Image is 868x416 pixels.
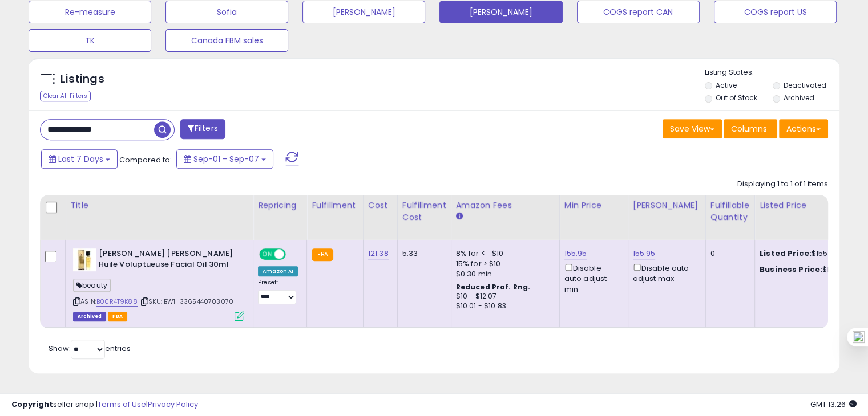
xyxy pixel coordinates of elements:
[724,119,777,138] button: Columns
[456,248,551,259] div: 8% for <= $10
[73,248,96,271] img: 41gcO7oGEmL._SL40_.jpg
[148,399,198,410] a: Privacy Policy
[716,93,757,103] label: Out of Stock
[98,399,146,410] a: Terms of Use
[368,199,393,211] div: Cost
[663,119,722,138] button: Save View
[710,199,750,223] div: Fulfillable Quantity
[564,262,619,295] div: Disable auto adjust min
[760,264,854,275] div: $155.95
[456,292,551,301] div: $10 - $12.07
[119,154,172,165] span: Compared to:
[180,119,225,139] button: Filters
[193,153,259,165] span: Sep-01 - Sep-07
[456,199,555,211] div: Amazon Fees
[456,259,551,269] div: 15% for > $10
[284,250,302,259] span: OFF
[456,211,463,222] small: Amazon Fees.
[11,399,53,410] strong: Copyright
[29,29,151,52] button: TK
[731,123,767,134] span: Columns
[73,312,106,321] span: Listings that have been deleted from Seller Central
[710,248,746,259] div: 0
[258,266,298,276] div: Amazon AI
[96,297,138,307] a: B00R4T9K88
[29,1,151,23] button: Re-measure
[714,1,837,23] button: COGS report US
[760,199,858,211] div: Listed Price
[760,248,854,259] div: $155.95
[165,29,288,52] button: Canada FBM sales
[439,1,562,23] button: [PERSON_NAME]
[577,1,700,23] button: COGS report CAN
[70,199,248,211] div: Title
[40,91,91,101] div: Clear All Filters
[760,264,822,275] b: Business Price:
[456,282,531,292] b: Reduced Prof. Rng.
[11,399,198,410] div: seller snap | |
[99,248,237,272] b: [PERSON_NAME] [PERSON_NAME] Huile Voluptueuse Facial Oil 30ml
[633,248,656,259] a: 155.95
[633,262,697,284] div: Disable auto adjust max
[810,399,857,410] span: 2025-09-15 13:26 GMT
[402,199,446,223] div: Fulfillment Cost
[302,1,425,23] button: [PERSON_NAME]
[760,248,812,259] b: Listed Price:
[73,279,111,292] span: beauty
[853,331,865,343] img: one_i.png
[456,269,551,279] div: $0.30 min
[705,67,839,78] p: Listing States:
[312,248,333,261] small: FBA
[41,149,118,169] button: Last 7 Days
[258,199,302,211] div: Repricing
[633,199,701,211] div: [PERSON_NAME]
[108,312,127,321] span: FBA
[402,248,442,259] div: 5.33
[58,153,103,165] span: Last 7 Days
[73,248,244,320] div: ASIN:
[258,279,298,304] div: Preset:
[368,248,389,259] a: 121.38
[716,80,737,90] label: Active
[60,71,104,87] h5: Listings
[260,250,274,259] span: ON
[783,80,826,90] label: Deactivated
[312,199,358,211] div: Fulfillment
[456,301,551,311] div: $10.01 - $10.83
[564,199,623,211] div: Min Price
[165,1,288,23] button: Sofia
[779,119,828,138] button: Actions
[176,149,273,169] button: Sep-01 - Sep-07
[139,297,233,306] span: | SKU: BW1_3365440703070
[49,343,131,354] span: Show: entries
[564,248,587,259] a: 155.95
[737,179,828,190] div: Displaying 1 to 1 of 1 items
[783,93,814,103] label: Archived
